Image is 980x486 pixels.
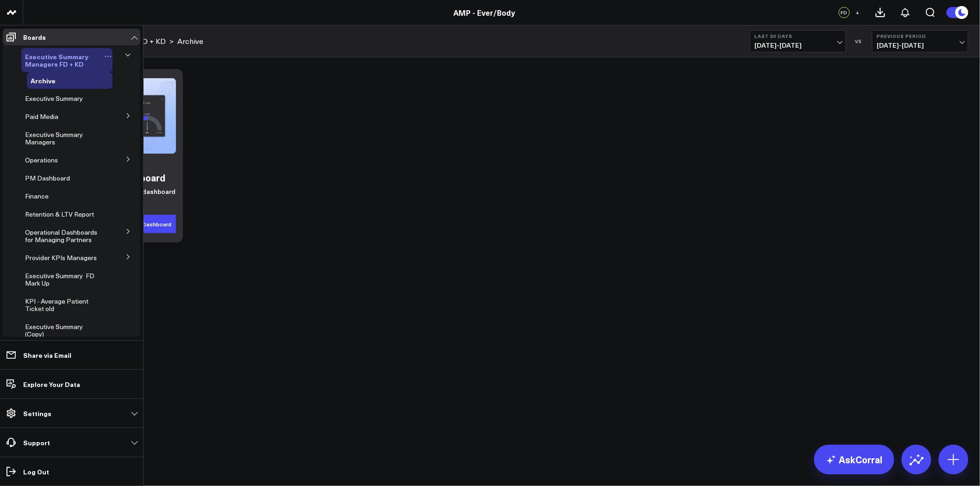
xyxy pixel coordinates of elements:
a: AskCorral [814,445,894,474]
a: Executive Summary (Copy) [25,323,100,338]
div: VS [851,38,867,44]
span: Executive Summary [25,94,83,103]
a: Operations [25,156,58,164]
button: Last 30 Days[DATE]-[DATE] [750,30,846,52]
b: Last 30 Days [755,33,841,39]
a: Finance [25,193,49,200]
span: [DATE] - [DATE] [755,42,841,49]
button: Generate Dashboard [112,215,176,233]
span: Operations [25,156,58,164]
a: Executive Summary FD Mark Up [25,272,101,287]
a: Executive Summary [25,95,83,102]
a: Archive [31,77,56,84]
span: Executive Summary FD Mark Up [25,271,94,287]
a: KPI - Average Patient Ticket old [25,298,101,312]
a: Retention & LTV Report [25,211,94,218]
span: [DATE] - [DATE] [877,42,963,49]
span: + [856,9,860,16]
span: KPI - Average Patient Ticket old [25,297,88,313]
span: Retention & LTV Report [25,210,94,218]
span: Operational Dashboards for Managing Partners [25,228,97,244]
span: Executive Summary (Copy) [25,322,83,338]
a: Paid Media [25,113,58,120]
a: Archive [177,36,203,46]
b: Previous Period [877,33,963,39]
p: Settings [23,410,51,417]
a: AMP - Ever/Body [453,7,515,18]
p: Boards [23,33,46,41]
p: Support [23,439,50,446]
a: Log Out [3,463,140,480]
button: Previous Period[DATE]-[DATE] [872,30,968,52]
span: Finance [25,192,49,200]
p: Log Out [23,468,49,475]
span: PM Dashboard [25,174,70,182]
span: Archive [31,76,56,85]
a: Provider KPIs Managers [25,254,97,262]
a: PM Dashboard [25,174,70,182]
span: Executive Summary Managers [25,130,83,146]
button: + [852,7,863,18]
span: Provider KPIs Managers [25,253,97,262]
p: Share via Email [23,351,71,359]
span: Paid Media [25,112,58,121]
a: Operational Dashboards for Managing Partners [25,229,105,243]
div: FD [839,7,850,18]
span: Executive Summary Managers FD + KD [25,52,88,69]
p: Explore Your Data [23,380,80,388]
a: Executive Summary Managers FD + KD [25,53,104,68]
a: Executive Summary Managers [25,131,101,146]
